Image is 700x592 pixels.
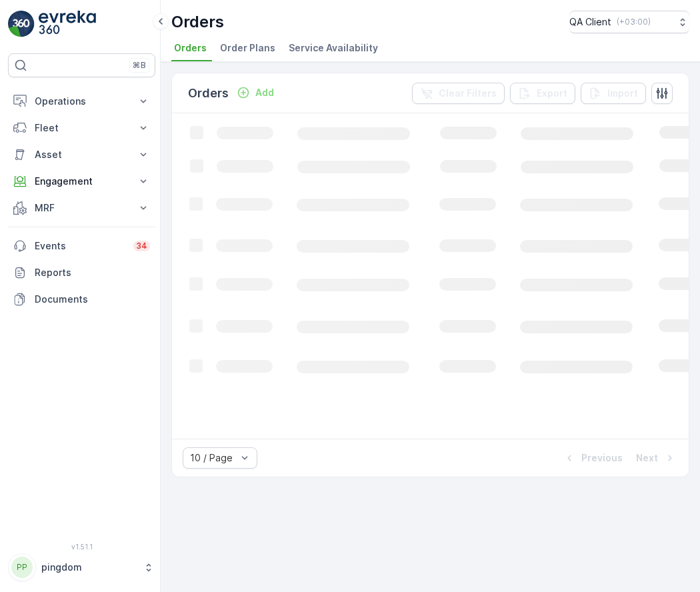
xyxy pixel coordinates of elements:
[8,11,35,37] img: logo
[35,266,150,279] p: Reports
[174,41,207,55] span: Orders
[255,86,274,99] p: Add
[617,17,651,27] p: ( +03:00 )
[35,293,150,306] p: Documents
[412,83,505,104] button: Clear Filters
[8,259,155,286] a: Reports
[569,15,611,29] p: QA Client
[569,11,689,33] button: QA Client(+03:00)
[188,84,229,103] p: Orders
[8,141,155,168] button: Asset
[561,450,624,466] button: Previous
[8,168,155,195] button: Engagement
[11,557,33,578] div: PP
[607,87,638,100] p: Import
[35,148,129,161] p: Asset
[289,41,378,55] span: Service Availability
[8,553,155,581] button: PPpingdom
[133,60,146,71] p: ⌘B
[537,87,567,100] p: Export
[220,41,275,55] span: Order Plans
[8,286,155,313] a: Documents
[8,195,155,221] button: MRF
[8,88,155,115] button: Operations
[510,83,575,104] button: Export
[581,451,623,465] p: Previous
[35,239,125,253] p: Events
[171,11,224,33] p: Orders
[231,85,279,101] button: Add
[35,175,129,188] p: Engagement
[136,241,147,251] p: 34
[581,83,646,104] button: Import
[636,451,658,465] p: Next
[35,95,129,108] p: Operations
[39,11,96,37] img: logo_light-DOdMpM7g.png
[8,543,155,551] span: v 1.51.1
[439,87,497,100] p: Clear Filters
[8,233,155,259] a: Events34
[8,115,155,141] button: Fleet
[35,121,129,135] p: Fleet
[35,201,129,215] p: MRF
[41,561,137,574] p: pingdom
[635,450,678,466] button: Next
